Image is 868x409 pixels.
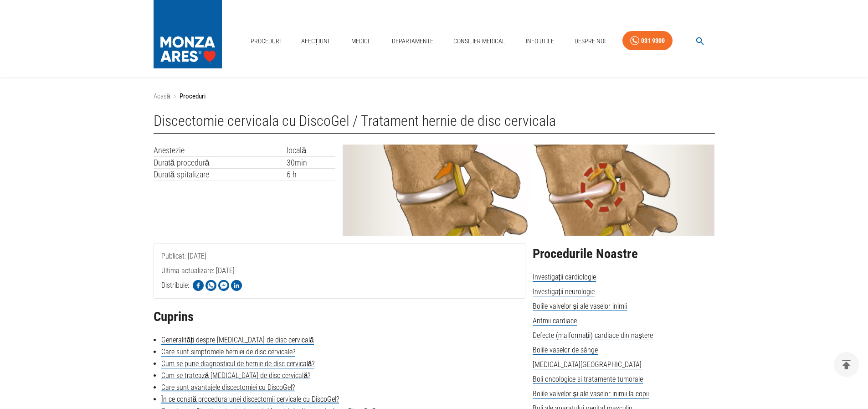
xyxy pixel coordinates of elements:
p: Distribuie: [161,280,189,291]
button: delete [834,352,859,377]
td: Durată spitalizare [154,169,287,181]
a: Acasă [154,92,170,100]
span: Defecte (malformații) cardiace din naștere [533,331,653,340]
div: 031 9300 [641,35,665,47]
img: Share on LinkedIn [231,280,242,291]
a: Info Utile [522,32,558,51]
a: Care sunt avantajele discectomiei cu DiscoGel? [161,383,295,392]
h2: Cuprins [154,310,525,324]
span: Investigații neurologie [533,287,595,296]
a: Departamente [388,32,437,51]
span: Boli oncologice si tratamente tumorale [533,375,643,384]
span: Ultima actualizare: [DATE] [161,266,235,311]
td: locală [287,145,335,156]
a: Medici [346,32,375,51]
li: › [174,91,176,102]
h2: Procedurile Noastre [533,247,715,261]
td: Durată procedură [154,156,287,169]
span: Bolile vaselor de sânge [533,346,598,355]
span: [MEDICAL_DATA][GEOGRAPHIC_DATA] [533,360,642,369]
nav: breadcrumb [154,91,715,102]
p: Proceduri [180,91,205,102]
img: Operatie hernie de disc - Discectomie cervicala | MONZA ARES [343,145,714,236]
img: Share on Facebook [193,280,204,291]
a: Proceduri [247,32,284,51]
a: Generalități despre [MEDICAL_DATA] de disc cervicală [161,336,314,345]
span: Bolile valvelor și ale vaselor inimii [533,302,627,311]
span: Aritmii cardiace [533,316,577,326]
a: Care sunt simptomele herniei de disc cervicale? [161,347,295,357]
a: Cum se pune diagnosticul de hernie de disc cervicală? [161,359,315,368]
a: Cum se tratează [MEDICAL_DATA] de disc cervicală? [161,371,311,380]
a: În ce constă procedura unei discectomii cervicale cu DiscoGel? [161,395,339,404]
img: Share on Facebook Messenger [218,280,229,291]
td: 30min [287,156,335,169]
span: Publicat: [DATE] [161,252,206,297]
span: Bolile valvelor și ale vaselor inimii la copii [533,389,649,399]
td: 6 h [287,169,335,181]
span: Investigații cardiologie [533,273,596,282]
a: 031 9300 [622,31,673,51]
a: Afecțiuni [298,32,333,51]
h1: Discectomie cervicala cu DiscoGel / Tratament hernie de disc cervicala [154,113,715,134]
img: Share on WhatsApp [205,280,216,291]
a: Despre Noi [571,32,609,51]
td: Anestezie [154,145,287,156]
a: Consilier Medical [450,32,509,51]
